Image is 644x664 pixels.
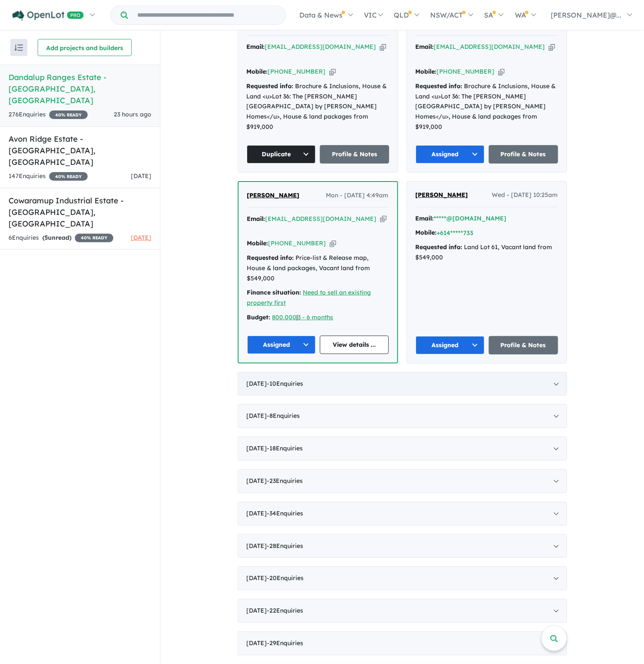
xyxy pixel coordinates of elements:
a: Profile & Notes [320,145,389,164]
a: Profile & Notes [489,336,558,354]
strong: Mobile: [416,229,437,236]
button: Copy [330,239,336,248]
a: View details ... [320,336,389,354]
strong: Requested info: [416,82,463,90]
div: 147 Enquir ies [9,171,88,182]
div: [DATE] [238,566,567,590]
input: Try estate name, suburb, builder or developer [130,6,284,24]
div: [DATE] [238,404,567,428]
strong: Requested info: [247,254,294,262]
div: [DATE] [238,437,567,461]
strong: Mobile: [247,239,269,247]
button: Assigned [416,145,485,164]
strong: Email: [247,43,265,51]
div: 6 Enquir ies [9,233,113,243]
button: Add projects and builders [38,39,132,56]
a: [EMAIL_ADDRESS][DOMAIN_NAME] [266,215,377,223]
a: [PHONE_NUMBER] [269,239,326,247]
div: Land Lot 61, Vacant land from $549,000 [416,242,558,263]
strong: Mobile: [247,68,268,75]
a: Need to sell an existing property first [247,289,371,307]
span: - 22 Enquir ies [267,607,304,614]
span: 40 % READY [49,110,88,119]
button: Copy [498,67,505,76]
span: - 10 Enquir ies [267,380,304,387]
div: Brochure & Inclusions, House & Land <u>Lot 36: The [PERSON_NAME][GEOGRAPHIC_DATA] by [PERSON_NAME... [416,81,558,132]
strong: Requested info: [247,82,294,90]
button: Copy [329,67,336,76]
button: Copy [380,214,387,223]
span: 5 [44,234,48,241]
span: - 18 Enquir ies [267,444,303,452]
a: 800,000 [272,313,297,321]
strong: Email: [247,215,266,223]
span: 40 % READY [75,234,113,242]
div: [DATE] [238,534,567,558]
div: | [247,313,389,323]
span: Wed - [DATE] 10:25am [492,190,558,200]
a: Profile & Notes [489,145,558,164]
span: - 23 Enquir ies [267,477,303,485]
div: [DATE] [238,599,567,623]
h5: Cowaramup Industrial Estate - [GEOGRAPHIC_DATA] , [GEOGRAPHIC_DATA] [9,195,151,229]
span: - 29 Enquir ies [267,639,304,647]
strong: ( unread) [42,234,71,241]
img: sort.svg [15,45,23,51]
div: Price-list & Release map, House & land packages, Vacant land from $549,000 [247,253,389,283]
span: - 34 Enquir ies [267,509,304,517]
a: [PERSON_NAME] [416,190,468,200]
strong: Email: [416,43,434,51]
a: [PERSON_NAME] [247,191,300,201]
span: - 8 Enquir ies [267,412,300,420]
span: - 20 Enquir ies [267,574,304,582]
span: [PERSON_NAME]@... [551,11,621,19]
a: [EMAIL_ADDRESS][DOMAIN_NAME] [265,43,376,51]
a: [PHONE_NUMBER] [268,68,326,75]
button: Assigned [416,336,485,354]
span: [PERSON_NAME] [416,191,468,199]
span: [DATE] [131,172,151,180]
span: - 28 Enquir ies [267,542,304,550]
strong: Budget: [247,313,271,321]
a: 3 - 6 months [298,313,334,321]
div: [DATE] [238,372,567,396]
span: 40 % READY [49,172,88,181]
span: Mon - [DATE] 4:49am [326,191,389,201]
span: 23 hours ago [114,110,151,118]
button: Assigned [247,336,316,354]
div: [DATE] [238,469,567,493]
div: Brochure & Inclusions, House & Land <u>Lot 36: The [PERSON_NAME][GEOGRAPHIC_DATA] by [PERSON_NAME... [247,81,389,132]
span: [DATE] [131,234,151,241]
button: Copy [380,42,386,51]
span: [PERSON_NAME] [247,191,300,199]
strong: Finance situation: [247,289,301,296]
strong: Mobile: [416,68,437,75]
div: [DATE] [238,631,567,655]
div: 276 Enquir ies [9,110,88,120]
button: Duplicate [247,145,316,164]
h5: Dandalup Ranges Estate - [GEOGRAPHIC_DATA] , [GEOGRAPHIC_DATA] [9,71,151,106]
h5: Avon Ridge Estate - [GEOGRAPHIC_DATA] , [GEOGRAPHIC_DATA] [9,133,151,168]
img: Openlot PRO Logo White [12,10,84,21]
strong: Requested info: [416,243,463,251]
div: [DATE] [238,502,567,526]
a: [PHONE_NUMBER] [437,68,495,75]
button: Copy [549,42,555,51]
strong: Email: [416,214,434,222]
a: [EMAIL_ADDRESS][DOMAIN_NAME] [434,43,545,51]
